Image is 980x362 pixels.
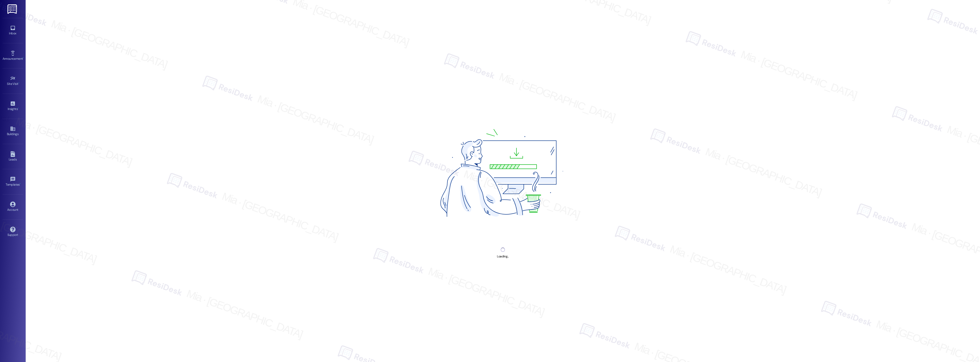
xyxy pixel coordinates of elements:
[3,99,23,113] a: Insights •
[23,56,24,60] span: •
[18,81,19,85] span: •
[3,24,23,37] a: Inbox
[3,150,23,164] a: Leads
[497,254,508,259] div: Loading...
[3,124,23,138] a: Buildings
[3,200,23,214] a: Account
[3,175,23,189] a: Templates •
[18,106,18,110] span: •
[20,182,21,186] span: •
[7,4,18,14] img: ResiDesk Logo
[3,74,23,88] a: Site Visit •
[3,225,23,239] a: Support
